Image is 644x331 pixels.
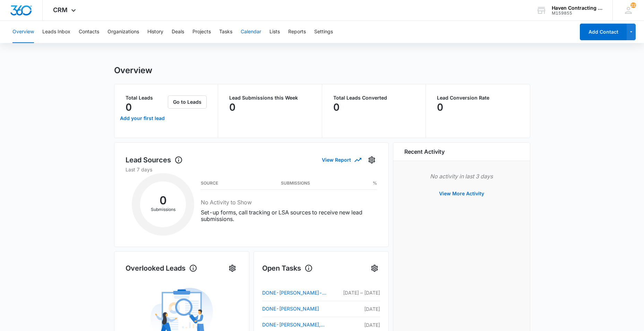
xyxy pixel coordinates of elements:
[630,2,636,8] div: notifications count
[168,99,207,105] a: Go to Leads
[262,321,343,329] a: DONE-[PERSON_NAME], Crawlspace Cleanout
[140,206,186,213] p: Submissions
[366,154,377,165] button: Settings
[126,95,167,100] p: Total Leads
[373,181,377,185] h3: %
[269,21,280,43] button: Lists
[147,21,163,43] button: History
[262,289,343,297] a: DONE-[PERSON_NAME]-[PERSON_NAME] -French Drain
[343,321,380,329] p: [DATE]
[126,155,183,165] h1: Lead Sources
[241,21,261,43] button: Calendar
[288,21,306,43] button: Reports
[12,21,34,43] button: Overview
[219,21,232,43] button: Tasks
[552,11,602,16] div: account id
[201,181,218,185] h3: Source
[333,102,340,113] p: 0
[53,6,68,14] span: CRM
[437,95,519,100] p: Lead Conversion Rate
[262,305,343,313] a: DONE-[PERSON_NAME]
[126,166,377,173] p: Last 7 days
[343,305,380,313] p: [DATE]
[201,198,377,206] h3: No Activity to Show
[314,21,333,43] button: Settings
[201,209,377,222] p: Set-up forms, call tracking or LSA sources to receive new lead submissions.
[126,102,132,113] p: 0
[42,21,70,43] button: Leads Inbox
[262,263,313,273] h1: Open Tasks
[404,172,519,180] p: No activity in last 3 days
[322,154,361,166] button: View Report
[172,21,184,43] button: Deals
[369,263,380,274] button: Settings
[168,95,207,109] button: Go to Leads
[404,147,445,156] h6: Recent Activity
[119,110,167,127] a: Add your first lead
[108,21,139,43] button: Organizations
[630,2,636,8] span: 22
[343,289,380,296] p: [DATE] – [DATE]
[229,102,235,113] p: 0
[432,185,491,202] button: View More Activity
[437,102,443,113] p: 0
[281,181,310,185] h3: Submissions
[79,21,99,43] button: Contacts
[192,21,211,43] button: Projects
[333,95,415,100] p: Total Leads Converted
[227,263,238,274] button: Settings
[126,263,197,273] h1: Overlooked Leads
[229,95,311,100] p: Lead Submissions this Week
[580,24,627,40] button: Add Contact
[552,5,602,11] div: account name
[140,196,186,205] h2: 0
[114,65,152,76] h1: Overview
